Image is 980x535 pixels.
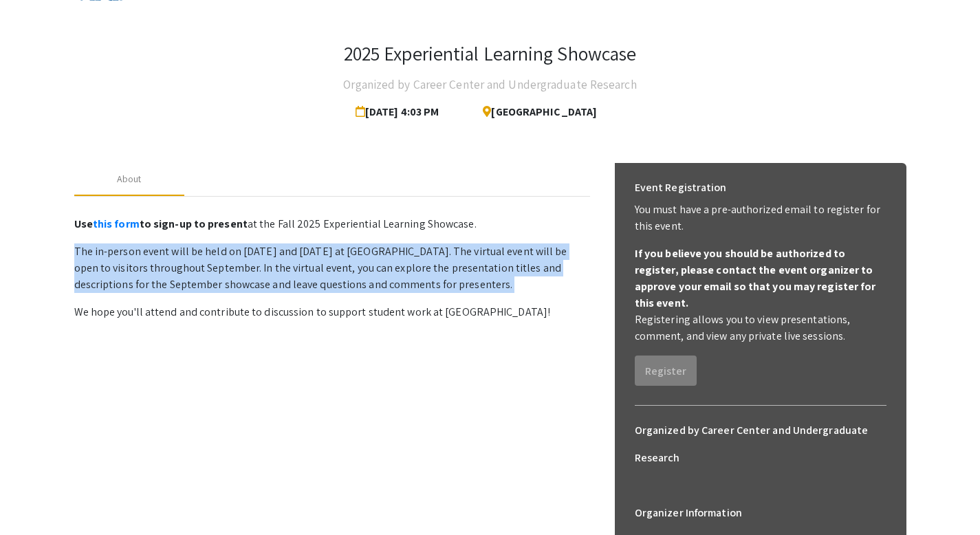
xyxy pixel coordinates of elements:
div: About [117,172,142,186]
p: The in-person event will be held on [DATE] and [DATE] at [GEOGRAPHIC_DATA]. The virtual event wil... [74,243,590,293]
button: Register [635,356,697,386]
p: Registering allows you to view presentations, comment, and view any private live sessions. [635,312,886,345]
p: You must have a pre-authorized email to register for this event. [635,201,886,234]
h3: 2025 Experiential Learning Showcase [344,42,637,65]
a: this form [93,217,140,231]
span: [DATE] 4:03 PM [356,98,445,126]
span: [GEOGRAPHIC_DATA] [472,98,597,126]
h6: Organizer Information [635,499,886,527]
h6: Event Registration [635,174,727,201]
iframe: Chat [10,473,58,525]
h6: Organized by Career Center and Undergraduate Research [635,417,886,472]
strong: Use to sign-up to present [74,217,248,231]
p: We hope you'll attend and contribute to discussion to support student work at [GEOGRAPHIC_DATA]! [74,304,590,320]
b: If you believe you should be authorized to register, please contact the event organizer to approv... [635,246,876,310]
p: at the Fall 2025 Experiential Learning Showcase. [74,216,590,232]
h4: Organized by Career Center and Undergraduate Research [343,71,636,98]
